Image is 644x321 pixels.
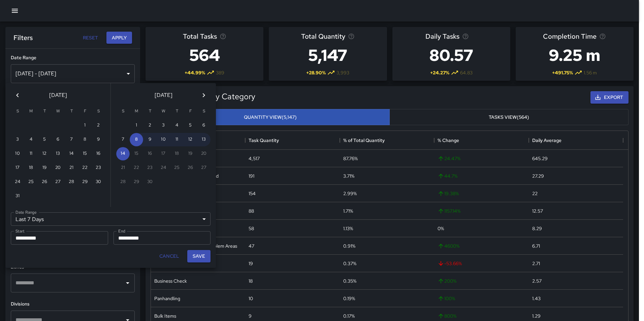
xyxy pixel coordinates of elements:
[116,147,130,160] button: 14
[197,119,211,132] button: 6
[157,133,170,146] button: 10
[130,105,142,118] span: Monday
[15,228,25,234] label: Start
[92,147,105,160] button: 16
[51,161,65,175] button: 20
[78,119,92,132] button: 1
[11,161,24,175] button: 17
[24,175,38,189] button: 25
[65,105,77,118] span: Thursday
[157,105,169,118] span: Wednesday
[38,133,51,146] button: 5
[78,161,92,175] button: 22
[11,105,24,118] span: Sunday
[38,105,51,118] span: Tuesday
[24,133,38,146] button: 4
[15,209,37,215] label: Date Range
[197,88,211,102] button: Next month
[24,147,38,160] button: 11
[11,189,24,203] button: 31
[92,161,105,175] button: 23
[187,250,211,262] button: Save
[184,119,197,132] button: 5
[11,212,211,226] div: Last 7 Days
[11,133,24,146] button: 3
[117,105,129,118] span: Sunday
[51,133,65,146] button: 6
[38,175,51,189] button: 26
[24,161,38,175] button: 18
[92,133,105,146] button: 9
[79,105,91,118] span: Friday
[144,105,156,118] span: Tuesday
[51,175,65,189] button: 27
[65,175,78,189] button: 28
[130,119,143,132] button: 1
[184,105,196,118] span: Friday
[25,105,37,118] span: Monday
[52,105,64,118] span: Wednesday
[65,161,78,175] button: 21
[92,119,105,132] button: 2
[49,91,67,100] span: [DATE]
[11,88,24,102] button: Previous month
[170,119,184,132] button: 4
[155,91,172,100] span: [DATE]
[78,175,92,189] button: 29
[197,133,211,146] button: 13
[116,133,130,146] button: 7
[143,133,157,146] button: 9
[65,133,78,146] button: 7
[78,147,92,160] button: 15
[92,175,105,189] button: 30
[51,147,65,160] button: 13
[11,147,24,160] button: 10
[130,133,143,146] button: 8
[184,133,197,146] button: 12
[92,105,104,118] span: Saturday
[143,119,157,132] button: 2
[78,133,92,146] button: 8
[171,105,183,118] span: Thursday
[157,119,170,132] button: 3
[170,133,184,146] button: 11
[38,161,51,175] button: 19
[38,147,51,160] button: 12
[198,105,210,118] span: Saturday
[118,228,125,234] label: End
[157,250,182,262] button: Cancel
[11,175,24,189] button: 24
[65,147,78,160] button: 14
